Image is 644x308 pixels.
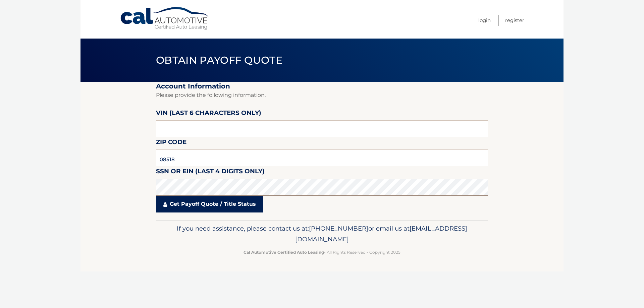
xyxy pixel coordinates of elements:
[156,54,282,66] span: Obtain Payoff Quote
[160,223,484,245] p: If you need assistance, please contact us at: or email us at
[156,137,186,149] label: Zip Code
[156,108,261,120] label: VIN (last 6 characters only)
[309,225,368,232] span: [PHONE_NUMBER]
[478,15,491,26] a: Login
[156,82,488,90] h2: Account Information
[505,15,524,26] a: Register
[156,196,263,212] a: Get Payoff Quote / Title Status
[156,166,265,179] label: SSN or EIN (last 4 digits only)
[120,7,210,30] a: Cal Automotive
[160,249,484,256] p: - All Rights Reserved - Copyright 2025
[156,90,488,100] p: Please provide the following information.
[244,250,324,255] strong: Cal Automotive Certified Auto Leasing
